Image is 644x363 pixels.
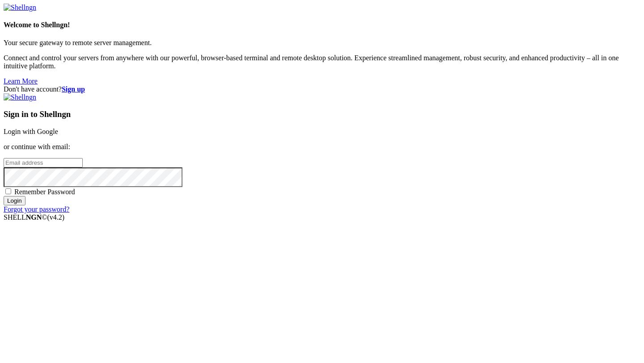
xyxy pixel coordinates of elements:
[4,4,36,12] img: Shellngn
[4,128,58,135] a: Login with Google
[4,77,38,85] a: Learn More
[4,109,640,119] h3: Sign in to Shellngn
[14,188,75,196] span: Remember Password
[47,213,65,221] span: 4.2.0
[4,93,36,101] img: Shellngn
[4,158,83,167] input: Email address
[5,188,11,194] input: Remember Password
[4,85,640,93] div: Don't have account?
[4,21,640,29] h4: Welcome to Shellngn!
[4,143,640,151] p: or continue with email:
[4,205,69,213] a: Forgot your password?
[4,213,64,221] span: SHELL ©
[4,54,640,70] p: Connect and control your servers from anywhere with our powerful, browser-based terminal and remo...
[62,85,85,93] a: Sign up
[4,196,25,205] input: Login
[26,213,42,221] b: NGN
[4,39,640,47] p: Your secure gateway to remote server management.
